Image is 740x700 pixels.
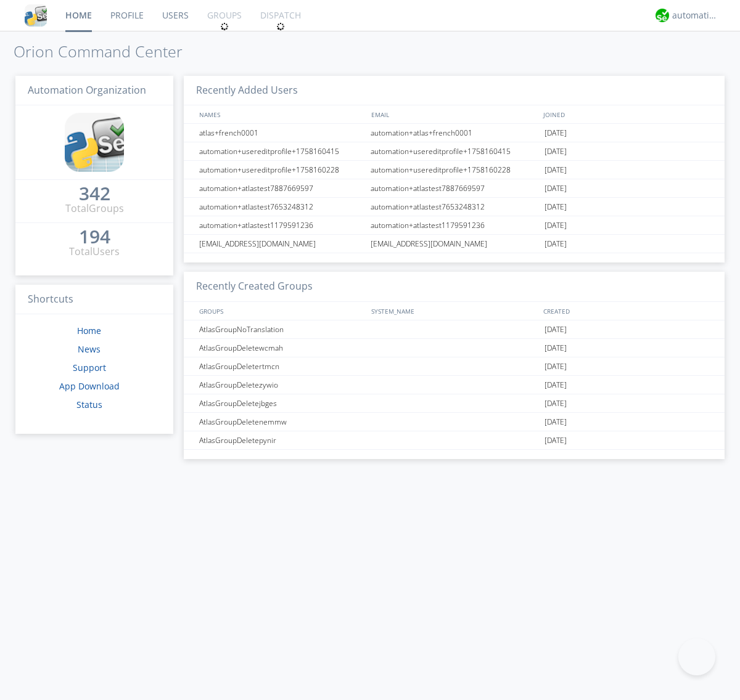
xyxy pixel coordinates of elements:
[545,376,567,394] span: [DATE]
[545,216,567,235] span: [DATE]
[184,413,725,431] a: AtlasGroupDeletenemmw[DATE]
[368,105,540,123] div: EMAIL
[545,320,567,339] span: [DATE]
[196,376,367,394] div: AtlasGroupDeletezywio
[184,339,725,357] a: AtlasGroupDeletewcmah[DATE]
[276,22,285,31] img: spin.svg
[196,394,367,412] div: AtlasGroupDeletejbges
[368,142,541,160] div: automation+usereditprofile+1758160415
[184,320,725,339] a: AtlasGroupNoTranslation[DATE]
[368,302,540,320] div: SYSTEM_NAME
[69,245,120,259] div: Total Users
[545,357,567,376] span: [DATE]
[184,179,725,198] a: automation+atlastest7887669597automation+atlastest7887669597[DATE]
[545,431,567,450] span: [DATE]
[540,302,713,320] div: CREATED
[184,142,725,161] a: automation+usereditprofile+1758160415automation+usereditprofile+1758160415[DATE]
[79,230,110,243] div: 194
[184,235,725,253] a: [EMAIL_ADDRESS][DOMAIN_NAME][EMAIL_ADDRESS][DOMAIN_NAME][DATE]
[545,179,567,198] span: [DATE]
[196,357,367,375] div: AtlasGroupDeletertmcn
[79,230,110,245] a: 194
[184,216,725,235] a: automation+atlastest1179591236automation+atlastest1179591236[DATE]
[540,105,713,123] div: JOINED
[196,161,367,179] div: automation+usereditprofile+1758160228
[368,124,541,142] div: automation+atlas+french0001
[196,198,367,216] div: automation+atlastest7653248312
[79,187,110,200] div: 342
[28,83,146,97] span: Automation Organization
[545,198,567,216] span: [DATE]
[65,113,124,172] img: cddb5a64eb264b2086981ab96f4c1ba7
[25,4,47,26] img: cddb5a64eb264b2086981ab96f4c1ba7
[65,201,124,216] div: Total Groups
[184,161,725,179] a: automation+usereditprofile+1758160228automation+usereditprofile+1758160228[DATE]
[368,161,541,179] div: automation+usereditprofile+1758160228
[76,399,102,410] a: Status
[368,179,541,197] div: automation+atlastest7887669597
[672,9,718,22] div: automation+atlas
[15,285,173,315] h3: Shortcuts
[368,235,541,253] div: [EMAIL_ADDRESS][DOMAIN_NAME]
[196,413,367,431] div: AtlasGroupDeletenemmw
[545,124,567,142] span: [DATE]
[184,376,725,394] a: AtlasGroupDeletezywio[DATE]
[77,325,101,336] a: Home
[184,76,725,106] h3: Recently Added Users
[196,339,367,357] div: AtlasGroupDeletewcmah
[196,431,367,449] div: AtlasGroupDeletepynir
[545,161,567,179] span: [DATE]
[196,142,367,160] div: automation+usereditprofile+1758160415
[184,431,725,450] a: AtlasGroupDeletepynir[DATE]
[78,343,101,355] a: News
[196,320,367,338] div: AtlasGroupNoTranslation
[59,380,120,392] a: App Download
[196,216,367,234] div: automation+atlastest1179591236
[196,302,365,320] div: GROUPS
[196,235,367,253] div: [EMAIL_ADDRESS][DOMAIN_NAME]
[184,394,725,413] a: AtlasGroupDeletejbges[DATE]
[184,272,725,302] h3: Recently Created Groups
[545,394,567,413] span: [DATE]
[545,339,567,357] span: [DATE]
[184,124,725,142] a: atlas+french0001automation+atlas+french0001[DATE]
[196,179,367,197] div: automation+atlastest7887669597
[196,124,367,142] div: atlas+french0001
[545,142,567,161] span: [DATE]
[678,638,715,675] iframe: Toggle Customer Support
[368,216,541,234] div: automation+atlastest1179591236
[184,198,725,216] a: automation+atlastest7653248312automation+atlastest7653248312[DATE]
[545,235,567,253] span: [DATE]
[73,362,106,373] a: Support
[220,22,229,31] img: spin.svg
[79,187,110,201] a: 342
[184,357,725,376] a: AtlasGroupDeletertmcn[DATE]
[196,105,365,123] div: NAMES
[368,198,541,216] div: automation+atlastest7653248312
[545,413,567,431] span: [DATE]
[656,9,669,22] img: d2d01cd9b4174d08988066c6d424eccd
